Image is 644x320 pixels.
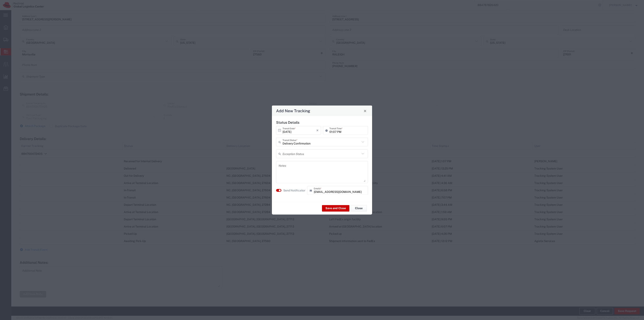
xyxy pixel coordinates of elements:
[316,127,319,134] i: ×
[276,108,310,114] h4: Add New Tracking
[362,108,368,114] button: Close
[351,205,367,211] button: Close
[276,120,368,125] h5: Status Details
[283,188,306,192] label: Send Notification
[322,205,349,211] button: Save and Close
[283,188,305,192] agx-label: Send Notification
